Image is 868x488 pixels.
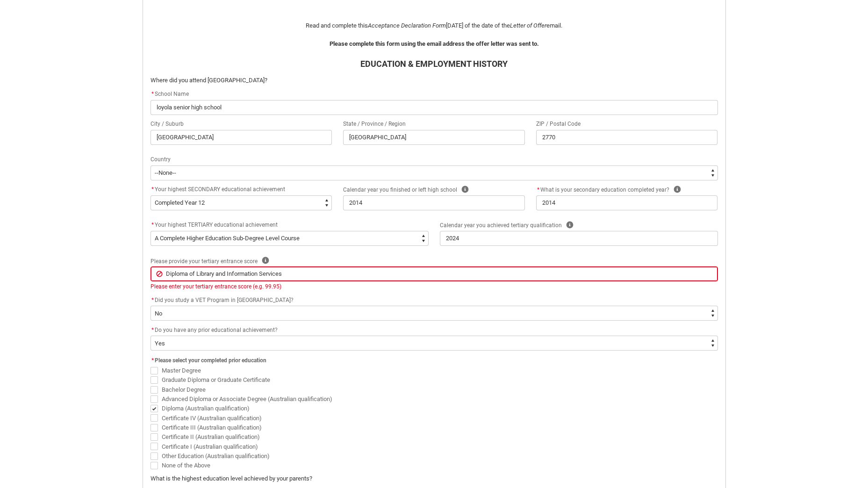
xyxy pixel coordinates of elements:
span: Your highest TERTIARY educational achievement [155,222,278,228]
i: Letter of Offer [510,22,546,29]
span: Graduate Diploma or Graduate Certificate [162,376,270,383]
span: Certificate IV (Australian qualification) [162,415,262,422]
span: State / Province / Region [343,121,406,127]
span: School Name [151,91,189,97]
span: None of the Above [162,462,210,469]
span: Calendar year you finished or left high school [343,187,457,193]
p: What is the highest education level achieved by your parents? [151,474,718,483]
p: Read and complete this [DATE] of the date of the email. [151,21,718,30]
span: Master Degree [162,367,201,374]
abbr: required [151,186,154,193]
p: Please enter your tertiary entrance score (e.g. 99.95) [151,282,718,291]
span: Country [151,156,171,163]
b: EDUCATION & EMPLOYMENT HISTORY [360,59,508,69]
abbr: required [151,357,154,364]
span: City / Suburb [151,121,184,127]
abbr: required [537,187,539,193]
span: Bachelor Degree [162,386,206,393]
abbr: required [151,222,154,228]
span: Diploma (Australian qualification) [162,405,250,412]
span: Your highest SECONDARY educational achievement [155,186,285,193]
i: Form [432,22,446,29]
span: ZIP / Postal Code [536,121,581,127]
span: Please provide your tertiary entrance score [151,258,258,265]
span: What is your secondary education completed year? [536,187,669,193]
span: Advanced Diploma or Associate Degree (Australian qualification) [162,395,332,402]
i: Acceptance Declaration [368,22,431,29]
b: Please complete this form using the email address the offer letter was sent to. [330,40,539,47]
abbr: required [151,327,154,333]
span: Please select your completed prior education [155,357,266,364]
span: Certificate III (Australian qualification) [162,424,262,431]
abbr: required [151,91,154,97]
span: Calendar year you achieved tertiary qualification [440,222,562,229]
span: Did you study a VET Program in [GEOGRAPHIC_DATA]? [155,297,294,303]
span: Certificate II (Australian qualification) [162,433,260,440]
p: Where did you attend [GEOGRAPHIC_DATA]? [151,76,718,85]
span: Certificate I (Australian qualification) [162,443,258,450]
abbr: required [151,297,154,303]
span: Other Education (Australian qualification) [162,452,270,459]
span: Do you have any prior educational achievement? [155,327,278,333]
